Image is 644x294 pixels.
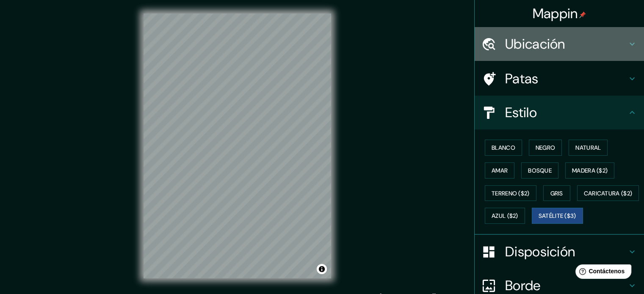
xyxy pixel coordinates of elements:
font: Mappin [533,5,578,22]
font: Madera ($2) [572,167,608,174]
button: Madera ($2) [565,162,614,179]
button: Activar o desactivar atribución [317,264,327,274]
img: pin-icon.png [579,11,586,18]
button: Azul ($2) [485,208,525,224]
div: Estilo [475,96,644,129]
button: Natural [569,140,608,156]
font: Natural [575,144,601,151]
button: Amar [485,162,514,179]
font: Ubicación [505,35,565,53]
font: Blanco [492,144,515,151]
font: Gris [550,190,563,197]
canvas: Mapa [144,14,331,278]
font: Bosque [528,167,552,174]
font: Patas [505,70,539,88]
font: Negro [536,144,556,151]
button: Caricatura ($2) [577,185,639,201]
font: Amar [492,167,508,174]
button: Bosque [521,162,558,179]
font: Disposición [505,243,575,261]
button: Satélite ($3) [532,208,583,224]
div: Patas [475,62,644,96]
button: Terreno ($2) [485,185,536,201]
button: Blanco [485,140,522,156]
font: Terreno ($2) [492,190,530,197]
font: Azul ($2) [492,212,518,220]
div: Disposición [475,235,644,269]
font: Estilo [505,104,537,121]
button: Negro [529,140,562,156]
iframe: Lanzador de widgets de ayuda [569,261,635,285]
font: Caricatura ($2) [584,190,633,197]
div: Ubicación [475,27,644,61]
button: Gris [543,185,570,201]
font: Satélite ($3) [539,212,576,220]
